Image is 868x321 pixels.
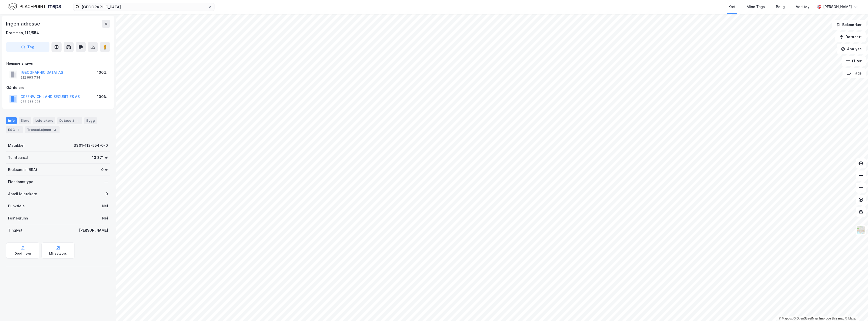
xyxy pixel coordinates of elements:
div: 0 [105,191,108,197]
button: Filter [842,56,866,66]
div: Nei [102,215,108,221]
div: [PERSON_NAME] [79,227,108,233]
div: — [104,179,108,185]
div: 3301-112-554-0-0 [74,142,108,149]
div: 100% [97,94,107,100]
div: Hjemmelshaver [6,60,110,66]
div: [PERSON_NAME] [823,4,852,10]
div: ESG [6,126,23,133]
div: Eiere [19,117,31,124]
a: Mapbox [779,317,793,320]
div: 1 [75,118,80,123]
div: 100% [97,69,107,76]
div: 0 ㎡ [101,167,108,173]
div: Datasett [57,117,82,124]
div: Ingen adresse [6,20,41,28]
div: Mine Tags [747,4,765,10]
iframe: Chat Widget [843,297,868,321]
div: Drammen, 112/554 [6,30,39,36]
div: Bygg [84,117,97,124]
div: Geoinnsyn [15,252,31,256]
div: Transaksjoner [25,126,60,133]
div: Leietakere [33,117,55,124]
div: Matrikkel [8,142,24,149]
img: Z [856,225,866,235]
div: Info [6,117,17,124]
div: Miljøstatus [49,252,67,256]
div: 13 871 ㎡ [92,155,108,161]
div: 977 366 925 [20,100,40,104]
div: 3 [52,127,58,132]
a: Improve this map [819,317,844,320]
button: Tag [6,42,49,52]
img: logo.f888ab2527a4732fd821a326f86c7f29.svg [8,2,61,11]
div: Tomteareal [8,155,28,161]
div: 1 [16,127,21,132]
button: Bokmerker [832,20,866,30]
div: Festegrunn [8,215,28,221]
div: Eiendomstype [8,179,33,185]
div: Kontrollprogram for chat [843,297,868,321]
button: Tags [843,68,866,78]
button: Datasett [835,32,866,42]
input: Søk på adresse, matrikkel, gårdeiere, leietakere eller personer [79,3,208,11]
div: Gårdeiere [6,85,110,91]
button: Analyse [837,44,866,54]
div: Tinglyst [8,227,22,233]
div: 922 993 734 [20,76,40,80]
div: Verktøy [796,4,809,10]
div: Antall leietakere [8,191,37,197]
div: Kart [728,4,736,10]
div: Bolig [776,4,785,10]
div: Nei [102,203,108,209]
div: Bruksareal (BRA) [8,167,37,173]
a: OpenStreetMap [794,317,818,320]
div: Punktleie [8,203,25,209]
